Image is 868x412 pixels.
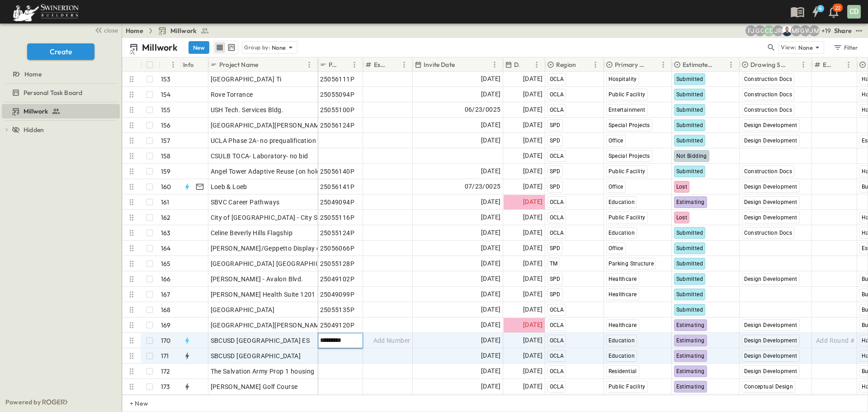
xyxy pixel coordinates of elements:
span: Design Development [744,122,797,128]
span: 25049102P [320,275,355,284]
button: Sort [716,60,726,70]
span: Healthcare [609,322,637,328]
button: kanban view [226,42,237,53]
p: Due Date [514,60,519,69]
span: [DATE] [523,350,542,361]
span: [DATE] [523,289,542,299]
span: [DATE] [481,166,500,176]
p: 167 [161,290,170,299]
span: Personal Task Board [24,88,82,97]
span: Construction Docs [744,230,793,236]
p: 153 [161,75,171,84]
span: 25055116P [320,213,355,222]
span: 25056141P [320,182,355,191]
p: Estimate Round [823,60,831,69]
span: Lost [676,214,688,221]
span: Submitted [676,230,703,236]
img: Brandon Norcutt (brandon.norcutt@swinerton.com) [782,25,793,36]
div: Christopher Detar (christopher.detar@swinerton.com) [764,25,774,36]
span: [DATE] [481,258,500,269]
div: Jonathan M. Hansen (johansen@swinerton.com) [809,25,820,36]
button: Sort [578,60,588,70]
button: Sort [521,60,531,70]
img: 6c363589ada0b36f064d841b69d3a419a338230e66bb0a533688fa5cc3e9e735.png [11,2,80,21]
button: close [91,24,120,36]
p: Group by: [244,43,270,52]
button: row view [214,42,225,53]
span: Submitted [676,245,703,251]
span: 07/23/0025 [465,181,501,192]
span: Estimating [676,322,705,328]
span: SPD [550,184,561,190]
div: Francisco J. Sanchez (frsanchez@swinerton.com) [745,25,756,36]
span: [DATE] [523,89,542,99]
a: Millwork [158,26,209,35]
span: 25056124P [320,121,355,130]
span: Submitted [676,76,703,82]
span: Special Projects [609,153,650,159]
span: [DATE] [523,120,542,130]
span: Rove Torrance [211,90,253,99]
p: Drawing Status [750,60,786,69]
p: 160 [161,182,171,191]
span: [DATE] [523,274,542,284]
p: + 19 [821,26,830,35]
span: [GEOGRAPHIC_DATA] [GEOGRAPHIC_DATA] Structure [211,259,370,268]
span: Submitted [676,260,703,267]
span: [DATE] [523,197,542,207]
button: Menu [349,59,360,70]
span: City of [GEOGRAPHIC_DATA] - City Services Building [211,213,364,222]
span: [DATE] [481,335,500,346]
span: Add Round # [816,336,854,345]
div: Filter [833,43,859,52]
span: Submitted [676,276,703,282]
span: Home [24,70,42,79]
span: Construction Docs [744,168,793,175]
p: 22 [835,5,840,12]
span: [DATE] [523,181,542,192]
p: 170 [161,336,171,345]
span: Residential [609,368,637,374]
span: Not Bidding [676,153,707,159]
div: Joshua Russell (joshua.russell@swinerton.com) [773,25,783,36]
button: Sort [260,60,270,70]
p: 154 [161,90,171,99]
span: SPD [550,291,561,298]
span: [PERSON_NAME] Golf Course [211,382,298,391]
button: Create [27,43,94,60]
span: [PERSON_NAME] Health Suite 1201 [211,290,316,299]
span: [DATE] [523,381,542,392]
span: Education [609,230,635,236]
span: SPD [550,276,561,282]
span: Public Facility [609,168,646,175]
button: Menu [658,59,669,70]
span: Construction Docs [744,107,793,113]
span: 25055100P [320,105,355,114]
span: OCLA [550,384,564,390]
button: Sort [339,60,349,70]
span: [DATE] [481,289,500,299]
span: OCLA [550,76,564,82]
span: Healthcare [609,291,637,298]
span: [DATE] [481,350,500,361]
span: Design Development [744,184,797,190]
span: Design Development [744,276,797,282]
div: Info [183,52,194,77]
div: # [159,57,181,72]
span: [DATE] [481,74,500,84]
p: 171 [161,351,169,360]
span: Estimating [676,199,705,205]
span: [DATE] [481,227,500,238]
span: OCLA [550,199,564,205]
span: [DATE] [523,320,542,330]
span: Submitted [676,137,703,144]
span: UCLA Phase 2A- no prequalification needed [211,136,339,145]
span: Design Development [744,214,797,221]
span: [DATE] [523,227,542,238]
span: Loeb & Loeb [211,182,247,191]
p: P-Code [329,60,337,69]
button: Menu [843,59,854,70]
span: SPD [550,122,561,128]
a: Home [126,26,143,35]
span: Submitted [676,107,703,113]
